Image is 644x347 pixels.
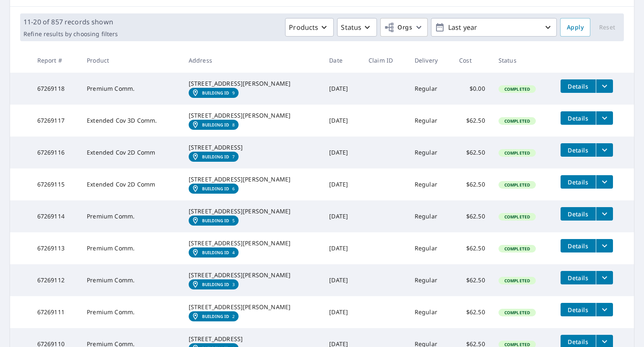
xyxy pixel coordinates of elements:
td: Regular [408,200,452,232]
td: Premium Comm. [80,296,182,328]
button: detailsBtn-67269115 [561,175,596,189]
td: $62.50 [452,296,492,328]
th: Delivery [408,48,452,73]
div: [STREET_ADDRESS][PERSON_NAME] [189,271,316,279]
td: $62.50 [452,264,492,296]
td: Regular [408,264,452,296]
button: Status [337,18,377,37]
span: Details [566,82,591,90]
th: Product [80,48,182,73]
td: Regular [408,168,452,200]
td: 67269111 [31,296,80,328]
span: Completed [499,214,535,220]
button: Last year [431,18,557,37]
a: Building ID3 [189,279,239,289]
td: [DATE] [322,232,362,264]
td: Regular [408,73,452,105]
button: detailsBtn-67269113 [561,239,596,252]
p: Refine results by choosing filters [23,30,118,38]
span: Details [566,338,591,346]
td: $0.00 [452,73,492,105]
button: filesDropdownBtn-67269113 [596,239,613,252]
div: [STREET_ADDRESS][PERSON_NAME] [189,175,316,184]
button: filesDropdownBtn-67269114 [596,207,613,221]
td: $62.50 [452,137,492,168]
p: Status [341,22,361,32]
td: Regular [408,137,452,168]
td: Premium Comm. [80,264,182,296]
span: Completed [499,278,535,284]
button: filesDropdownBtn-67269118 [596,79,613,93]
em: Building ID [202,154,229,159]
td: Regular [408,296,452,328]
span: Completed [499,86,535,92]
td: [DATE] [322,264,362,296]
a: Building ID2 [189,311,239,321]
em: Building ID [202,314,229,319]
a: Building ID5 [189,216,239,226]
button: Orgs [380,18,428,37]
td: Extended Cov 2D Comm [80,137,182,168]
em: Building ID [202,122,229,127]
a: Building ID8 [189,120,239,130]
button: filesDropdownBtn-67269111 [596,303,613,316]
button: detailsBtn-67269116 [561,143,596,157]
button: filesDropdownBtn-67269117 [596,111,613,125]
td: [DATE] [322,200,362,232]
span: Details [566,242,591,250]
div: [STREET_ADDRESS][PERSON_NAME] [189,79,316,88]
span: Apply [567,22,584,33]
th: Address [182,48,322,73]
td: 67269113 [31,232,80,264]
td: 67269118 [31,73,80,105]
td: $62.50 [452,200,492,232]
span: Completed [499,310,535,315]
td: $62.50 [452,232,492,264]
td: $62.50 [452,105,492,137]
td: 67269117 [31,105,80,137]
div: [STREET_ADDRESS][PERSON_NAME] [189,239,316,247]
td: 67269116 [31,137,80,168]
button: filesDropdownBtn-67269116 [596,143,613,157]
div: [STREET_ADDRESS][PERSON_NAME] [189,303,316,311]
button: detailsBtn-67269114 [561,207,596,221]
th: Report # [31,48,80,73]
div: [STREET_ADDRESS] [189,335,316,343]
button: Products [285,18,334,37]
button: filesDropdownBtn-67269115 [596,175,613,189]
td: [DATE] [322,168,362,200]
button: detailsBtn-67269111 [561,303,596,316]
td: $62.50 [452,168,492,200]
td: Premium Comm. [80,73,182,105]
button: detailsBtn-67269117 [561,111,596,125]
button: Apply [560,18,590,37]
td: [DATE] [322,296,362,328]
a: Building ID4 [189,247,239,258]
button: detailsBtn-67269112 [561,271,596,284]
span: Details [566,274,591,282]
p: Last year [445,20,543,35]
td: [DATE] [322,137,362,168]
a: Building ID9 [189,88,239,98]
th: Claim ID [362,48,408,73]
span: Completed [499,118,535,124]
p: Products [289,22,318,32]
a: Building ID6 [189,184,239,194]
div: [STREET_ADDRESS][PERSON_NAME] [189,111,316,120]
span: Details [566,306,591,314]
em: Building ID [202,218,229,223]
td: 67269115 [31,168,80,200]
th: Date [322,48,362,73]
span: Orgs [384,22,412,33]
em: Building ID [202,282,229,287]
p: 11-20 of 857 records shown [23,17,118,27]
td: Regular [408,232,452,264]
span: Completed [499,246,535,252]
td: [DATE] [322,105,362,137]
th: Status [492,48,554,73]
button: filesDropdownBtn-67269112 [596,271,613,284]
td: Premium Comm. [80,200,182,232]
button: detailsBtn-67269118 [561,79,596,93]
span: Details [566,178,591,186]
span: Details [566,146,591,154]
